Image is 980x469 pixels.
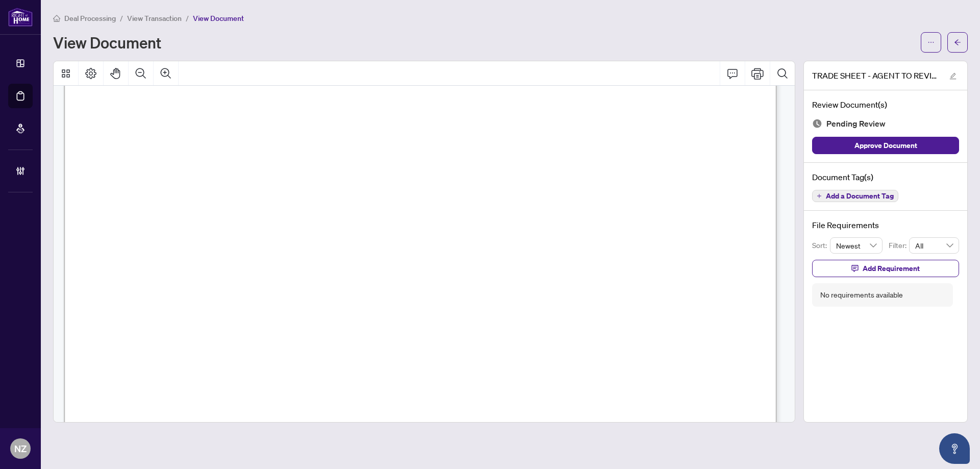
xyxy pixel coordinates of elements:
[812,219,959,231] h4: File Requirements
[820,289,903,301] div: No requirements available
[812,240,830,251] p: Sort:
[812,98,959,111] h4: Review Document(s)
[812,69,940,82] span: TRADE SHEET - AGENT TO REVIEW - [PERSON_NAME].pdf
[53,34,161,51] h1: View Document
[193,14,244,23] span: View Document
[854,137,917,154] span: Approve Document
[817,193,822,199] span: plus
[64,14,116,23] span: Deal Processing
[927,39,935,46] span: ellipsis
[186,12,189,24] li: /
[812,260,959,277] button: Add Requirement
[8,8,33,27] img: logo
[14,441,27,456] span: NZ
[53,15,60,22] span: home
[889,240,909,251] p: Filter:
[949,72,957,80] span: edit
[836,238,877,253] span: Newest
[812,171,959,183] h4: Document Tag(s)
[915,238,953,253] span: All
[120,12,123,24] li: /
[127,14,182,23] span: View Transaction
[812,118,822,129] img: Document Status
[863,260,920,277] span: Add Requirement
[826,192,894,200] span: Add a Document Tag
[954,39,961,46] span: arrow-left
[939,433,970,464] button: Open asap
[812,137,959,154] button: Approve Document
[812,190,898,202] button: Add a Document Tag
[826,117,886,131] span: Pending Review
